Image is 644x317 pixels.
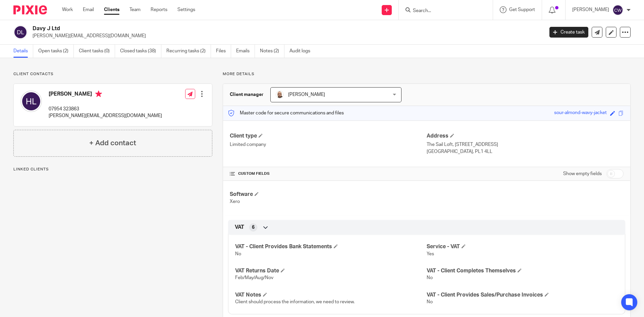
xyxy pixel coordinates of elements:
a: Work [62,6,73,13]
p: The Sail Loft, [STREET_ADDRESS] [427,141,624,148]
p: [PERSON_NAME][EMAIL_ADDRESS][DOMAIN_NAME] [49,112,162,119]
label: Show empty fields [563,170,602,177]
h4: CUSTOM FIELDS [230,171,427,176]
h2: Davy J Ltd [33,25,438,32]
h3: Client manager [230,91,264,98]
span: Feb/May/Aug/Nov [235,275,273,280]
a: Audit logs [289,45,315,58]
span: No [427,275,433,280]
img: Pixie [13,5,47,14]
h4: Address [427,133,624,140]
img: svg%3E [13,25,28,39]
h4: VAT Notes [235,292,427,299]
span: No [235,252,241,256]
span: Yes [427,252,434,256]
span: 6 [252,224,255,231]
p: 07954 323863 [49,106,162,112]
img: Daryl.jpg [276,91,284,99]
span: VAT [235,224,244,231]
a: Open tasks (2) [38,45,74,58]
p: Client contacts [13,71,212,77]
a: Team [129,6,141,13]
span: Xero [230,199,240,204]
p: Master code for secure communications and files [228,110,344,116]
i: Primary [95,91,102,97]
a: Create task [549,27,588,38]
h4: Service - VAT [427,243,618,250]
img: svg%3E [612,5,623,15]
input: Search [412,8,473,14]
p: Limited company [230,141,427,148]
p: [PERSON_NAME][EMAIL_ADDRESS][DOMAIN_NAME] [33,33,539,39]
a: Reports [151,6,167,13]
h4: Software [230,191,427,198]
p: [GEOGRAPHIC_DATA], PL1 4LL [427,148,624,155]
span: Get Support [509,7,535,12]
span: No [427,300,433,304]
h4: Client type [230,133,427,140]
a: Details [13,45,33,58]
div: sour-almond-wavy-jacket [554,109,607,117]
a: Email [83,6,94,13]
span: [PERSON_NAME] [288,92,325,97]
h4: VAT Returns Date [235,267,427,274]
h4: VAT - Client Provides Sales/Purchase Invoices [427,292,618,299]
h4: VAT - Client Completes Themselves [427,267,618,274]
p: More details [223,71,631,77]
a: Client tasks (0) [79,45,115,58]
a: Files [216,45,231,58]
img: svg%3E [20,91,42,112]
h4: + Add contact [89,138,136,148]
a: Clients [104,6,119,13]
h4: [PERSON_NAME] [49,91,162,99]
a: Settings [177,6,195,13]
a: Emails [236,45,255,58]
p: [PERSON_NAME] [572,6,609,13]
a: Recurring tasks (2) [166,45,211,58]
p: Linked clients [13,167,212,172]
a: Notes (2) [260,45,284,58]
h4: VAT - Client Provides Bank Statements [235,243,427,250]
span: Client should process the information, we need to review. [235,300,355,304]
a: Closed tasks (38) [120,45,161,58]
